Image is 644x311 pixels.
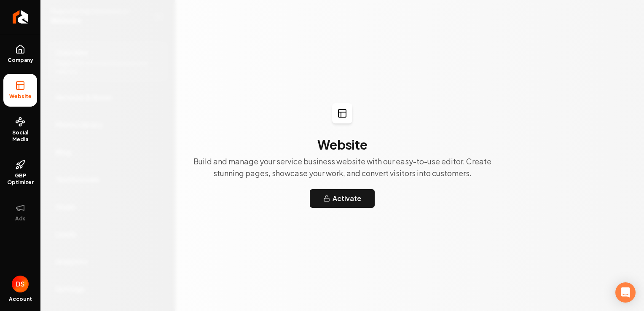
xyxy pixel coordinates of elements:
[12,276,29,292] button: Open user button
[3,129,37,143] span: Social Media
[4,57,37,64] span: Company
[615,282,636,303] div: Open Intercom Messenger
[12,276,29,292] img: David Sitt
[13,10,28,24] img: Rebolt Logo
[3,110,37,150] a: Social Media
[12,215,29,222] span: Ads
[6,93,35,100] span: Website
[9,296,32,303] span: Account
[3,38,37,70] a: Company
[3,172,37,186] span: GBP Optimizer
[3,196,37,229] button: Ads
[3,153,37,193] a: GBP Optimizer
